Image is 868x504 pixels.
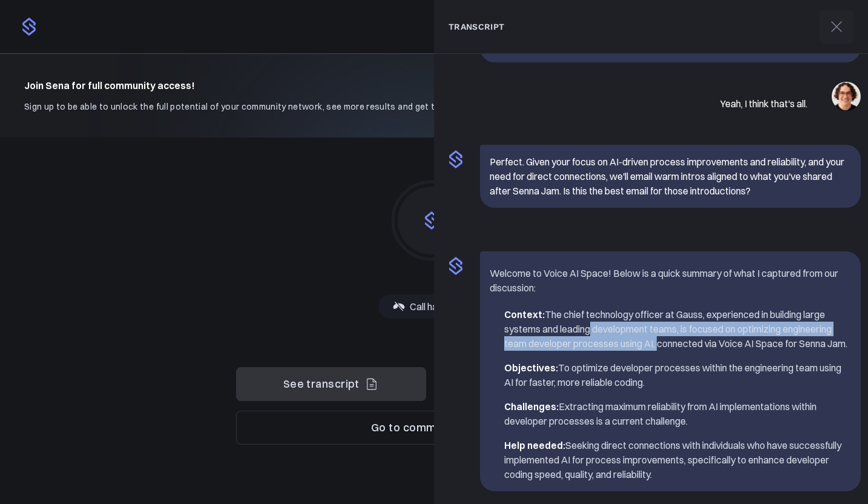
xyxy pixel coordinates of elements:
img: logo.png [19,17,39,36]
span: Challenges: [504,400,559,413]
span: Help needed: [504,439,565,451]
h4: Join Sena for full community access! [24,78,507,93]
button: See transcript [236,367,426,401]
li: Extracting maximum reliability from AI implementations within developer processes is a current ch... [504,399,851,428]
h5: TRANSCRIPT [449,20,505,33]
button: Go to community page [236,411,627,445]
a: Go to community page [236,422,627,434]
li: To optimize developer processes within the engineering team using AI for faster, more reliable co... [504,360,851,390]
li: Seeking direct connections with individuals who have successfully implemented AI for process impr... [504,438,851,482]
span: Context: [504,308,545,320]
p: Welcome to Voice AI Space! Below is a quick summary of what I captured from our discussion: [490,266,851,295]
li: The chief technology officer at Gauss, experienced in building large systems and leading developm... [504,307,851,351]
p: Perfect. Given your focus on AI-driven process improvements and reliability, and your need for di... [490,154,851,198]
p: Call has ended [410,299,471,314]
span: Objectives: [504,362,558,374]
img: 76f5fe0e2d69d8aff4c8ccfd8c1afeea65cb3216.jpg [832,82,861,111]
p: Sign up to be able to unlock the full potential of your community network, see more results and g... [24,100,507,113]
p: Yeah, I think that's all. [720,96,807,111]
span: See transcript [283,376,360,393]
